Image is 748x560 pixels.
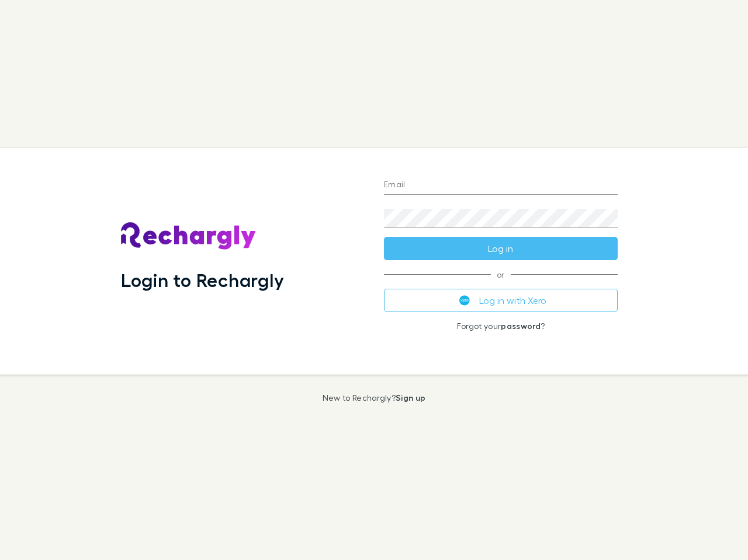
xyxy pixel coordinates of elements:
h1: Login to Rechargly [121,269,284,291]
img: Xero's logo [459,295,470,306]
a: Sign up [396,393,425,402]
p: Forgot your ? [384,321,618,331]
button: Log in [384,237,618,260]
a: password [501,321,541,331]
button: Log in with Xero [384,289,618,312]
img: Rechargly's Logo [121,222,257,250]
p: New to Rechargly? [323,393,426,402]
